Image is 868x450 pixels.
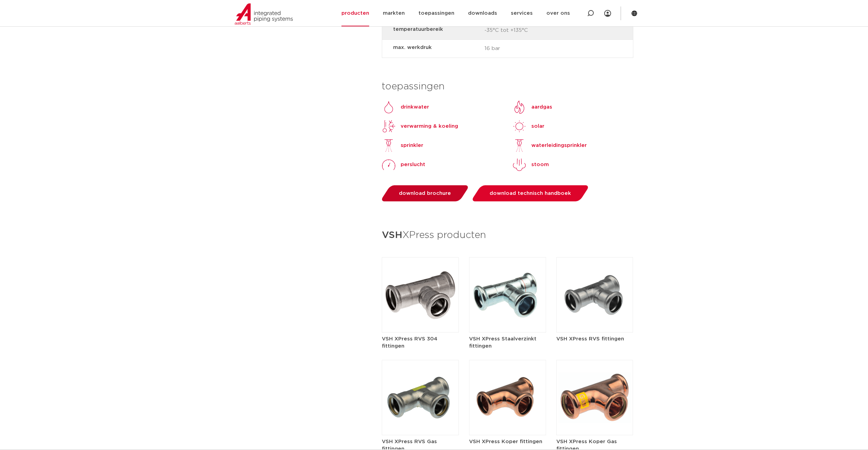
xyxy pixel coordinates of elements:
p: solar [531,122,544,130]
span: download technisch handboek [490,191,571,196]
h5: VSH XPress Staalverzinkt fittingen [469,335,546,350]
h5: VSH XPress Koper fittingen [469,438,546,445]
p: perslucht [401,161,425,169]
a: VSH XPress RVS fittingen [556,292,633,342]
strong: max. werkdruk [393,43,479,52]
h5: VSH XPress RVS 304 fittingen [382,335,459,350]
p: waterleidingsprinkler [531,141,587,150]
span: 16 bar [484,43,593,54]
p: aardgas [531,103,552,111]
a: stoom [513,158,549,172]
a: solarsolar [513,120,544,133]
h3: toepassingen [382,80,633,93]
a: VSH XPress RVS 304 fittingen [382,292,459,350]
a: perslucht [382,158,425,172]
img: Drinkwater [382,100,396,114]
a: VSH XPress Koper fittingen [469,395,546,445]
strong: VSH [382,230,402,240]
a: verwarming & koeling [382,120,458,133]
a: VSH XPress Staalverzinkt fittingen [469,292,546,350]
a: aardgas [513,100,552,114]
span: -35°C tot +135°C [484,25,593,36]
h5: VSH XPress RVS fittingen [556,335,633,342]
a: download technisch handboek [471,185,590,201]
p: verwarming & koeling [401,122,458,130]
p: stoom [531,161,549,169]
a: waterleidingsprinkler [513,139,587,152]
img: solar [513,120,526,133]
a: Drinkwaterdrinkwater [382,100,429,114]
strong: temperatuurbereik [393,25,479,34]
h3: XPress producten [382,227,633,243]
span: download brochure [399,191,451,196]
a: sprinkler [382,139,423,152]
p: drinkwater [401,103,429,111]
p: sprinkler [401,141,423,150]
a: download brochure [380,185,470,201]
